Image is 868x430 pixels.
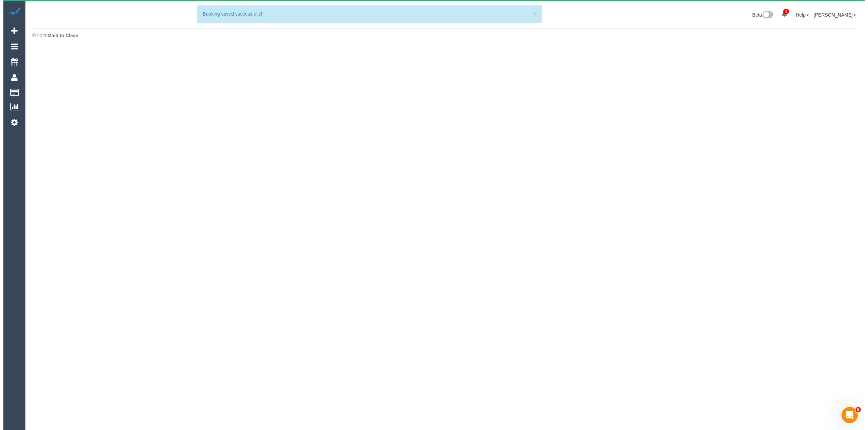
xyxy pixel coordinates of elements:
[4,7,18,16] img: Automaid Logo
[774,7,788,22] a: 1
[758,11,770,20] img: New interface
[29,32,854,39] div: © 2025
[838,407,854,423] iframe: Intercom live chat
[44,33,75,38] strong: Maid to Clean
[199,10,533,17] div: Booking saved successfully!
[780,9,786,14] span: 1
[852,407,857,412] span: 5
[792,12,806,18] a: Help
[810,12,853,18] a: [PERSON_NAME]
[530,10,534,17] button: ×
[749,12,770,18] a: Beta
